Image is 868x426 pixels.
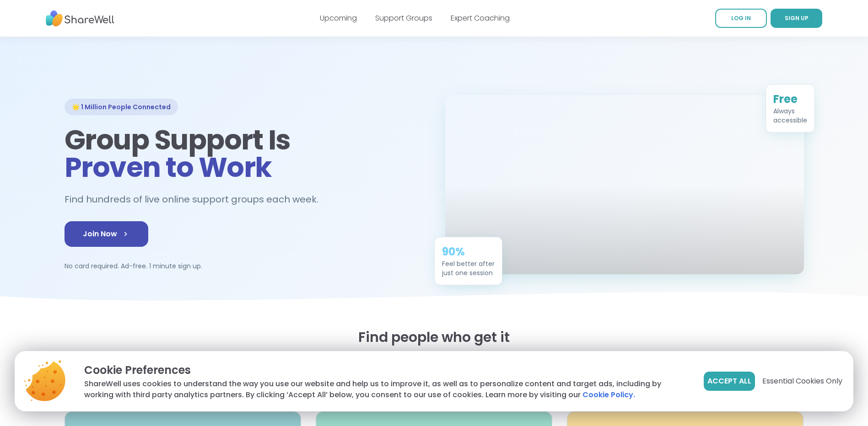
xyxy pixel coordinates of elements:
p: Cookie Preferences [84,362,689,378]
div: 90% [442,245,495,259]
a: Support Groups [375,13,432,23]
p: No card required. Ad-free. 1 minute sign up. [65,261,423,271]
p: ShareWell uses cookies to understand the way you use our website and help us to improve it, as we... [84,378,689,400]
a: LOG IN [715,9,767,28]
span: Accept All [707,376,751,387]
div: Feel better after just one session [442,259,495,277]
a: Join Now [65,221,148,247]
img: ShareWell Nav Logo [46,6,114,31]
span: Essential Cookies Only [762,376,842,387]
h1: Group Support Is [65,126,423,181]
a: Upcoming [320,13,357,23]
a: Expert Coaching [451,13,510,23]
span: Join Now [83,229,130,240]
div: Free [773,92,807,106]
div: 🌟 1 Million People Connected [65,99,178,115]
span: LOG IN [731,14,751,22]
span: SIGN UP [785,14,809,22]
h2: Find people who get it [65,329,804,346]
h2: Find hundreds of live online support groups each week. [65,192,328,207]
a: SIGN UP [771,9,822,28]
div: Always accessible [773,106,807,125]
button: Accept All [704,372,755,391]
span: Proven to Work [65,148,272,186]
a: Cookie Policy. [582,389,635,400]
